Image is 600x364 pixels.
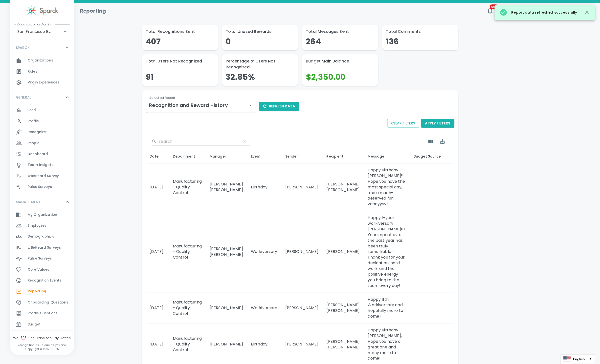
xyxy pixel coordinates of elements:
td: [PERSON_NAME] [PERSON_NAME] [323,163,364,211]
h4: 264 [306,37,374,46]
span: Recognize! [28,130,47,135]
td: [DATE] [146,293,169,324]
p: Budget Main Balance [306,58,374,64]
p: Copyright © 2017 - 2025 [10,347,74,351]
td: Happy 11th Workiversary and hopefully more to come ! [364,293,410,324]
td: [PERSON_NAME] [281,211,323,293]
span: $2,350.00 [306,71,346,82]
span: Feed [28,108,36,113]
div: My Organization [10,209,74,220]
a: Onboarding Questions [10,297,74,308]
a: Sparck logo [10,5,74,17]
td: Birthday [247,163,281,211]
a: Profile [10,116,74,127]
p: SPARCK [16,45,30,50]
h4: 32.85% [226,72,294,82]
span: #BeHeard Surveys [28,245,61,250]
p: Total Users Not Recognized [146,58,214,64]
p: GENERAL [16,95,31,100]
td: [PERSON_NAME] [PERSON_NAME] [206,211,247,293]
a: English [561,355,595,364]
div: Reporting [10,286,74,297]
p: Total Comments [386,29,454,35]
label: Organization as Admin [17,22,51,26]
div: MANAGEMENT [10,209,74,332]
div: Department [173,153,202,159]
span: Virgin Experiences [28,80,60,85]
button: Export [437,136,448,147]
div: Language [561,354,595,364]
td: Workiversary [247,293,281,324]
td: $0.00 [451,293,480,324]
a: People [10,138,74,149]
span: Profile Questions [28,311,58,316]
a: Budget [10,319,74,330]
a: Team Insights [10,160,74,170]
h1: Reporting [80,7,106,15]
span: Employees [28,223,46,228]
a: Roles [10,66,74,77]
span: Pulse Surveys [28,256,52,261]
span: Pulse Surveys [28,184,52,189]
div: SPARCK [10,40,74,55]
div: Pulse Surveys [10,182,74,192]
p: Total Messages Sent [306,29,374,35]
a: Dashboard [10,149,74,160]
div: Recipient [327,153,360,159]
span: Reporting [28,289,46,294]
svg: Search [152,139,157,144]
a: Core Values [10,264,74,275]
td: [PERSON_NAME] [281,163,323,211]
span: #BeHeard Survey [28,174,59,179]
input: Search [159,138,237,145]
a: Virgin Experiences [10,77,74,88]
span: Team Insights [28,162,53,167]
a: Profile Questions [10,308,74,319]
div: Report data refreshed successfully [500,6,577,18]
div: #BeHeard Survey [10,171,74,182]
div: Budget Source [414,153,447,159]
button: Open [62,28,68,35]
div: Organizations [10,55,74,66]
p: Total Unused Rewards [226,29,294,35]
div: GENERAL [10,105,74,194]
span: Onboarding Questions [28,300,68,305]
a: Pulse Surveys [10,253,74,264]
a: Recognize! [10,127,74,138]
a: Demographics [10,231,74,242]
button: Show Columns [425,136,437,147]
div: Message [368,153,406,159]
p: MANAGEMENT [16,200,41,204]
img: Sparck logo [26,5,58,17]
span: Profile [28,119,39,124]
a: #BeHeard Surveys [10,242,74,253]
button: 99+ [484,5,496,17]
a: Employees [10,220,74,231]
td: [PERSON_NAME] [323,211,364,293]
td: Manufacturing - Quality Control [169,293,206,324]
td: Happy 1-year workiversary [PERSON_NAME]!!! Your impact over the past year has been truly remarkab... [364,211,410,293]
span: Budget [28,322,41,327]
a: Recognition Events [10,275,74,286]
div: Feed [10,105,74,116]
aside: Language selected: English [561,354,595,364]
span: Recognition Events [28,278,62,283]
div: Recognition and Reward History [146,98,255,113]
td: Happy Birthday [PERSON_NAME]!! Hope you have the most special day, and a much-deserved fun vacayyyy! [364,163,410,211]
label: Selected Report [149,96,176,100]
p: Percentage of Users Not Recognized [226,58,294,70]
td: $0.00 [451,163,480,211]
h4: 407 [146,37,214,46]
div: Manager [210,153,243,159]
